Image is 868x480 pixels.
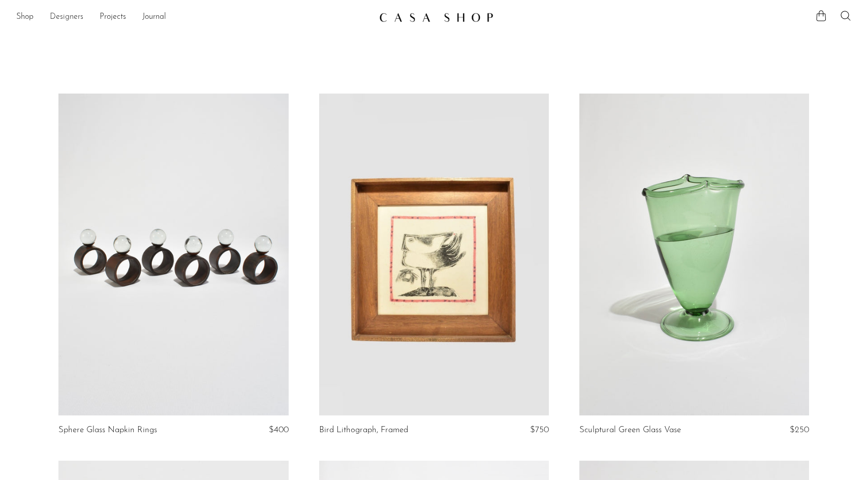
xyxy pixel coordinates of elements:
[530,426,549,434] span: $750
[16,9,371,26] nav: Desktop navigation
[142,11,166,24] a: Journal
[58,426,157,435] a: Sphere Glass Napkin Rings
[790,426,809,434] span: $250
[16,11,34,24] a: Shop
[100,11,126,24] a: Projects
[579,426,681,435] a: Sculptural Green Glass Vase
[16,9,371,26] ul: NEW HEADER MENU
[269,426,289,434] span: $400
[50,11,83,24] a: Designers
[319,426,408,435] a: Bird Lithograph, Framed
